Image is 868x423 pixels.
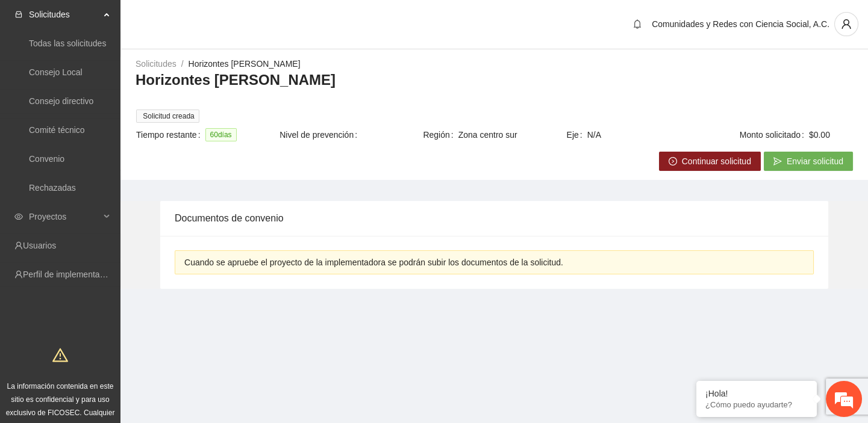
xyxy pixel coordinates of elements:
[669,157,677,167] span: right-circle
[23,241,56,250] a: Usuarios
[705,400,808,409] p: ¿Cómo puedo ayudarte?
[184,256,804,269] div: Cuando se apruebe el proyecto de la implementadora se podrán subir los documentos de la solicitud.
[652,19,829,29] span: Comunidades y Redes con Ciencia Social, A.C.
[181,59,184,69] span: /
[29,183,76,193] a: Rechazadas
[773,157,782,167] span: send
[70,141,166,262] span: Estamos en línea.
[587,128,709,141] span: N/A
[29,2,100,26] span: Solicitudes
[29,96,93,106] a: Consejo directivo
[29,39,106,48] a: Todas las solicitudes
[835,19,858,29] span: user
[764,152,853,171] button: sendEnviar solicitud
[23,270,117,279] a: Perfil de implementadora
[29,125,85,135] a: Comité técnico
[6,289,229,332] textarea: Escriba su mensaje y pulse “Intro”
[628,14,647,34] button: bell
[809,128,852,141] span: $0.00
[205,128,237,141] span: 60 día s
[136,128,205,141] span: Tiempo restante
[198,6,226,35] div: Minimizar ventana de chat en vivo
[705,389,808,398] div: ¡Hola!
[175,201,814,235] div: Documentos de convenio
[567,128,587,141] span: Eje
[52,347,68,363] span: warning
[14,10,23,19] span: inbox
[659,152,761,171] button: right-circleContinuar solicitud
[682,155,751,168] span: Continuar solicitud
[189,59,301,69] a: Horizontes [PERSON_NAME]
[787,155,843,168] span: Enviar solicitud
[458,128,566,141] span: Zona centro sur
[136,59,176,69] a: Solicitudes
[29,154,64,164] a: Convenio
[29,205,100,229] span: Proyectos
[423,128,458,141] span: Región
[136,70,853,90] h3: Horizontes [PERSON_NAME]
[740,128,809,141] span: Monto solicitado
[628,19,646,29] span: bell
[279,128,362,141] span: Nivel de prevención
[136,110,199,123] span: Solicitud creada
[14,212,23,221] span: eye
[834,12,858,36] button: user
[29,67,83,77] a: Consejo Local
[63,61,202,77] div: Chatee con nosotros ahora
